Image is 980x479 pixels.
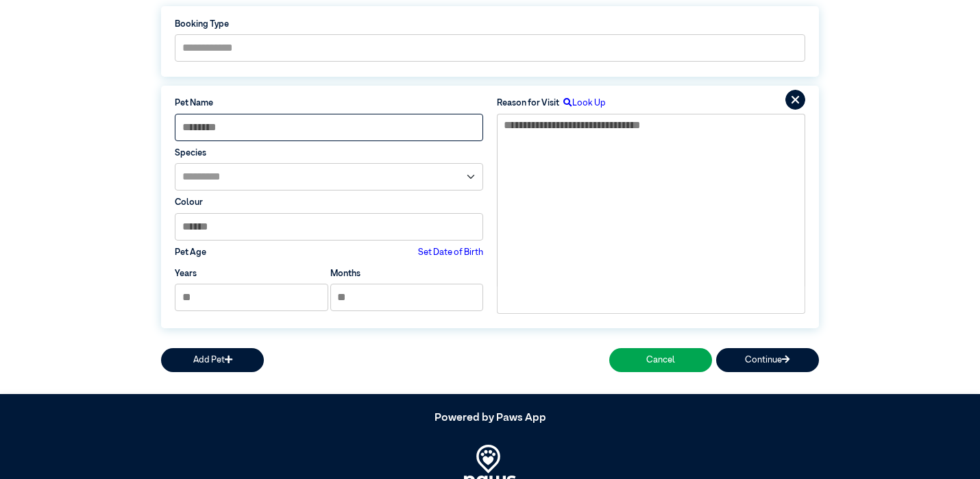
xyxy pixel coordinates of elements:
[609,348,712,372] button: Cancel
[497,97,559,110] label: Reason for Visit
[175,18,805,31] label: Booking Type
[161,412,819,425] h5: Powered by Paws App
[559,97,606,110] label: Look Up
[418,246,483,259] label: Set Date of Birth
[716,348,819,372] button: Continue
[175,246,206,259] label: Pet Age
[161,348,264,372] button: Add Pet
[330,267,360,280] label: Months
[175,147,483,160] label: Species
[175,196,483,209] label: Colour
[175,97,483,110] label: Pet Name
[175,267,197,280] label: Years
